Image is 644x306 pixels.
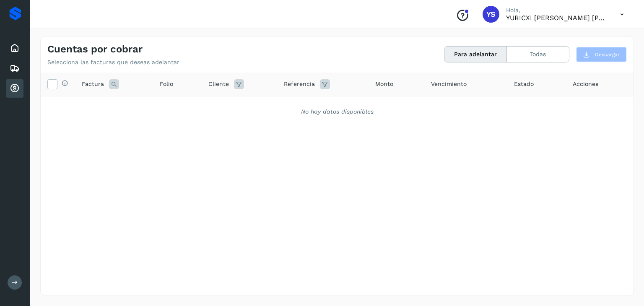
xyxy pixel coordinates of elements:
[52,107,623,116] div: No hay datos disponibles
[47,43,143,55] h4: Cuentas por cobrar
[514,80,534,88] span: Estado
[6,79,23,98] div: Cuentas por cobrar
[444,47,507,62] button: Para adelantar
[507,47,569,62] button: Todas
[160,80,173,88] span: Folio
[573,80,598,88] span: Acciones
[47,59,179,66] p: Selecciona las facturas que deseas adelantar
[284,80,315,88] span: Referencia
[595,51,620,58] span: Descargar
[6,39,23,57] div: Inicio
[82,80,104,88] span: Factura
[506,14,607,22] p: YURICXI SARAHI CANIZALES AMPARO
[6,59,23,78] div: Embarques
[576,47,627,62] button: Descargar
[431,80,467,88] span: Vencimiento
[375,80,393,88] span: Monto
[208,80,229,88] span: Cliente
[506,7,607,14] p: Hola,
